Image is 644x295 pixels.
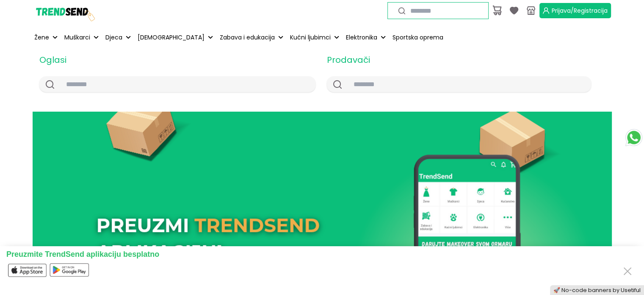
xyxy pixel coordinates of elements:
[64,33,90,42] p: Muškarci
[105,33,122,42] p: Djeca
[6,250,159,258] span: Preuzmite TrendSend aplikaciju besplatno
[104,28,133,47] button: Djeca
[288,28,341,47] button: Kućni ljubimci
[621,263,634,278] button: Close
[33,28,59,47] button: Žene
[290,33,331,42] p: Kućni ljubimci
[138,33,205,42] p: [DEMOGRAPHIC_DATA]
[344,28,387,47] button: Elektronika
[553,287,641,294] a: 🚀 No-code banners by Usetiful
[327,53,591,66] h2: Prodavači
[220,33,275,42] p: Zabava i edukacija
[34,33,49,42] p: Žene
[39,53,315,66] h2: Oglasi
[346,33,377,42] p: Elektronika
[391,28,445,47] a: Sportska oprema
[539,3,611,18] button: Prijava/Registracija
[218,28,285,47] button: Zabava i edukacija
[136,28,215,47] button: [DEMOGRAPHIC_DATA]
[63,28,100,47] button: Muškarci
[552,6,608,15] span: Prijava/Registracija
